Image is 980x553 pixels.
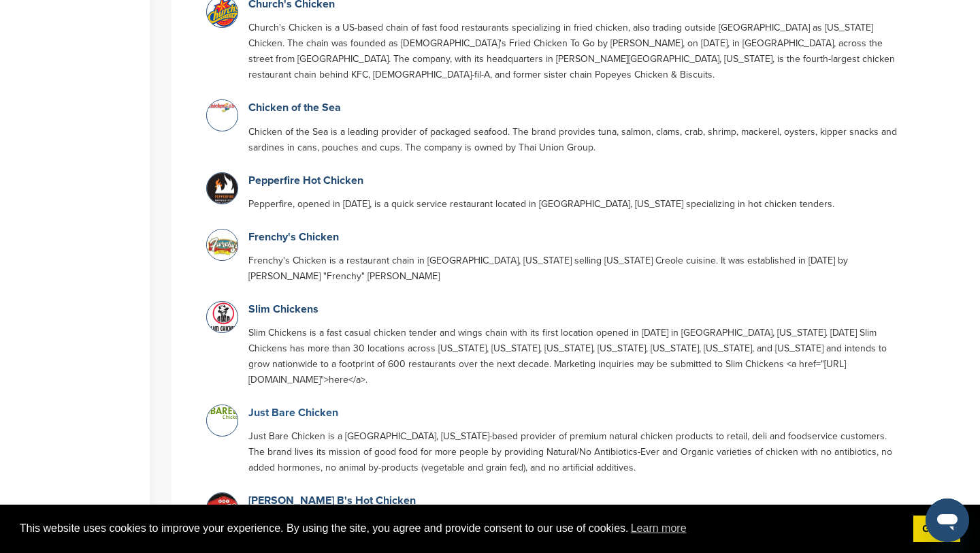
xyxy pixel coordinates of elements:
[207,302,241,332] img: Logo circle
[207,230,241,264] img: Fren
[248,174,363,187] a: Pepperfire Hot Chicken
[248,124,900,155] p: Chicken of the Sea is a leading provider of packaged seafood. The brand provides tuna, salmon, cl...
[913,516,960,543] a: dismiss cookie message
[207,493,241,527] img: Xla3mha9 400x400
[248,230,339,244] a: Frenchy's Chicken
[248,428,900,475] p: Just Bare Chicken is a [GEOGRAPHIC_DATA], [US_STATE]-based provider of premium natural chicken pr...
[207,173,241,207] img: Pfi
[207,405,241,418] img: Logo
[207,100,241,114] img: Screen shot 2018 11 30 at 9.57.06 am
[248,196,900,212] p: Pepperfire, opened in [DATE], is a quick service restaurant located in [GEOGRAPHIC_DATA], [US_STA...
[248,494,416,507] a: [PERSON_NAME] B's Hot Chicken
[248,253,900,284] p: Frenchy's Chicken is a restaurant chain in [GEOGRAPHIC_DATA], [US_STATE] selling [US_STATE] Creol...
[248,302,318,316] a: Slim Chickens
[248,406,338,420] a: Just Bare Chicken
[926,499,969,542] iframe: Button to launch messaging window
[248,101,341,114] a: Chicken of the Sea
[629,518,689,539] a: learn more about cookies
[20,518,902,539] span: This website uses cookies to improve your experience. By using the site, you agree and provide co...
[248,325,900,388] p: Slim Chickens is a fast casual chicken tender and wings chain with its first location opened in [...
[248,20,900,82] p: Church's Chicken is a US-based chain of fast food restaurants specializing in fried chicken, also...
